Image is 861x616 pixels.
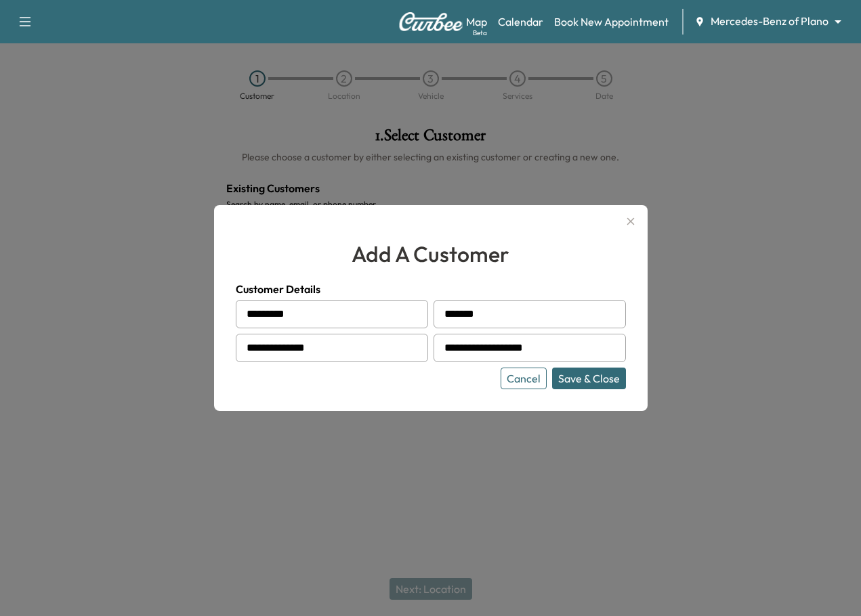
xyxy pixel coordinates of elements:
button: Save & Close [552,368,626,389]
h4: Customer Details [236,281,626,297]
a: MapBeta [466,14,487,30]
a: Calendar [498,14,543,30]
img: Curbee Logo [398,12,463,31]
a: Book New Appointment [554,14,669,30]
div: Beta [473,28,487,38]
button: Cancel [501,368,547,389]
span: Mercedes-Benz of Plano [711,14,828,29]
h2: add a customer [236,238,626,270]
